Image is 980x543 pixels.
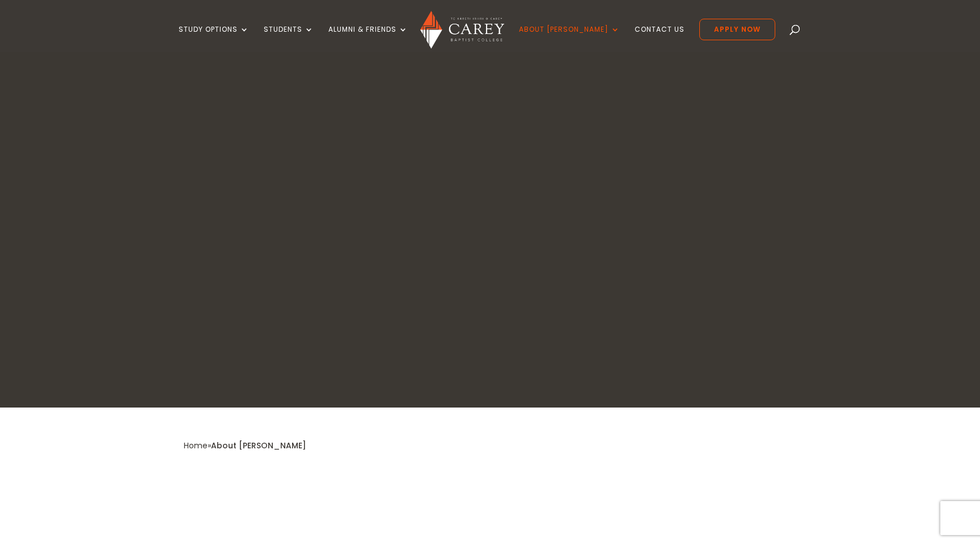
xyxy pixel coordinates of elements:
a: Apply Now [699,19,775,40]
span: » [184,440,306,451]
a: Study Options [179,26,249,52]
a: About [PERSON_NAME] [519,26,620,52]
a: Alumni & Friends [328,26,408,52]
a: Contact Us [635,26,685,52]
a: Students [264,26,314,52]
a: Home [184,440,208,451]
span: About [PERSON_NAME] [211,440,306,451]
img: Carey Baptist College [420,11,504,49]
